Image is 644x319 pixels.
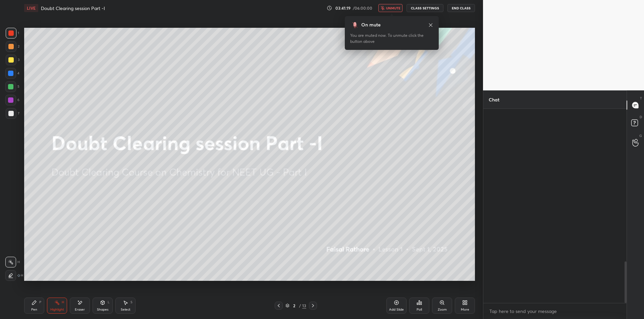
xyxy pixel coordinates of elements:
[50,308,64,311] div: Highlight
[6,41,19,52] div: 2
[5,95,19,105] div: 6
[361,21,381,28] div: On mute
[6,55,19,65] div: 3
[389,308,404,311] div: Add Slide
[17,260,20,264] p: H
[483,91,505,108] p: Chat
[17,274,20,277] img: shiftIcon.72a6c929.svg
[350,32,433,45] div: You are muted now. To unmute click the button above
[438,308,447,311] div: Zoom
[407,4,443,12] button: CLASS SETTINGS
[121,308,130,311] div: Select
[31,308,37,311] div: Pen
[6,108,19,119] div: 7
[640,96,642,101] p: T
[447,4,475,12] button: End Class
[24,4,38,12] div: LIVE
[378,4,402,12] button: unmute
[639,133,642,138] p: G
[386,6,400,10] span: unmute
[130,301,132,304] div: S
[5,81,19,92] div: 5
[417,308,422,311] div: Poll
[291,304,298,308] div: 2
[461,308,469,311] div: More
[41,5,105,11] h4: Doubt Clearing session Part -I
[483,109,627,303] div: grid
[640,114,642,119] p: D
[5,68,19,79] div: 4
[97,308,108,311] div: Shapes
[21,274,23,277] p: H
[299,304,301,308] div: /
[39,301,41,304] div: P
[62,301,64,304] div: H
[75,308,85,311] div: Eraser
[108,301,110,304] div: L
[302,303,306,309] div: 13
[6,28,19,38] div: 1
